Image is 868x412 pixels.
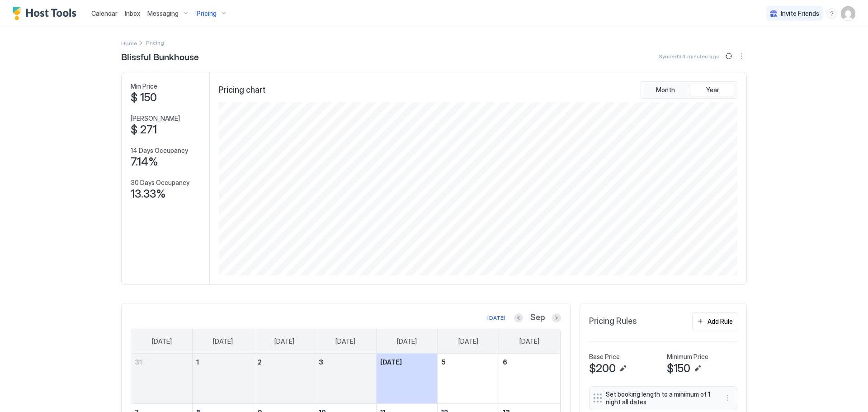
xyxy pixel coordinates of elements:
span: [DATE] [458,337,478,346]
span: Pricing Rules [589,316,637,327]
span: Breadcrumb [146,39,164,46]
a: Thursday [388,329,426,354]
a: September 3, 2025 [315,354,376,370]
span: Calendar [91,9,118,17]
a: Host Tools Logo [13,7,80,20]
span: [DATE] [335,337,355,346]
td: September 5, 2025 [438,354,499,404]
button: More options [722,393,733,403]
span: Pricing chart [219,85,265,95]
span: [DATE] [397,337,417,346]
td: September 3, 2025 [315,354,377,404]
button: Previous month [514,313,523,322]
div: menu [826,8,837,19]
a: September 2, 2025 [254,354,315,370]
a: Wednesday [326,329,364,354]
button: Year [690,84,735,96]
button: More options [736,51,747,62]
span: 3 [319,358,323,366]
span: Base Price [589,353,620,361]
span: $ 150 [131,91,157,104]
button: Sync prices [723,51,734,62]
button: Edit [692,363,703,374]
span: [DATE] [152,337,172,346]
div: tab-group [641,81,737,99]
a: September 5, 2025 [438,354,499,370]
span: [DATE] [380,358,402,366]
span: Sep [530,313,545,323]
span: $200 [589,362,616,375]
a: Sunday [143,329,181,354]
span: [DATE] [519,337,539,346]
span: Home [121,40,137,47]
button: [DATE] [486,313,507,323]
a: Inbox [125,9,140,18]
span: Minimum Price [667,353,708,361]
div: Add Rule [708,317,733,326]
button: Next month [552,313,561,322]
span: $ 271 [131,123,157,137]
div: Breadcrumb [121,38,137,47]
td: September 1, 2025 [193,354,254,404]
a: Calendar [91,9,118,18]
span: 6 [503,358,507,366]
button: Month [643,84,688,96]
span: Year [706,86,719,94]
div: menu [722,393,733,403]
span: Inbox [125,9,140,17]
span: Messaging [147,9,179,18]
div: User profile [841,6,855,21]
span: [DATE] [213,337,233,346]
a: Home [121,38,137,47]
span: 30 Days Occupancy [131,179,189,187]
td: September 6, 2025 [499,354,560,404]
span: Invite Friends [781,9,819,18]
span: 1 [196,358,199,366]
span: 2 [258,358,262,366]
span: 13.33% [131,187,166,201]
td: September 2, 2025 [254,354,315,404]
span: [PERSON_NAME] [131,114,180,123]
span: $150 [667,362,690,375]
a: September 4, 2025 [377,354,438,370]
span: 31 [135,358,142,366]
button: Edit [618,363,628,374]
div: menu [736,51,747,62]
span: 14 Days Occupancy [131,147,188,155]
span: Blissful Bunkhouse [121,49,199,63]
a: September 1, 2025 [193,354,254,370]
td: August 31, 2025 [131,354,193,404]
span: Pricing [197,9,217,18]
a: Tuesday [265,329,303,354]
span: Min Price [131,82,157,90]
a: August 31, 2025 [131,354,192,370]
span: 7.14% [131,155,158,169]
span: 5 [441,358,446,366]
a: Monday [204,329,242,354]
span: Month [656,86,675,94]
div: [DATE] [487,314,505,322]
span: Synced 34 minutes ago [659,53,720,60]
a: Friday [449,329,487,354]
span: Set booking length to a minimum of 1 night all dates [606,390,713,406]
td: September 4, 2025 [376,354,438,404]
span: [DATE] [274,337,294,346]
button: Add Rule [692,313,737,330]
a: Saturday [510,329,548,354]
a: September 6, 2025 [499,354,560,370]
